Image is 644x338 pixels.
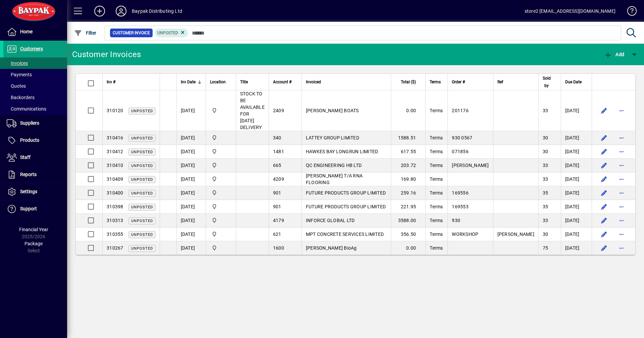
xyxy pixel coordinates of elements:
a: Products [3,132,67,149]
td: [DATE] [176,214,206,227]
span: Terms [430,204,443,209]
span: 1600 [273,245,284,251]
span: Baypak - Onekawa [210,175,232,183]
span: 310355 [107,231,123,237]
span: Account # [273,78,291,86]
td: [DATE] [176,131,206,145]
span: 310400 [107,190,123,196]
td: [DATE] [561,159,592,172]
span: 169556 [452,190,469,196]
span: Baypak - Onekawa [210,107,232,114]
button: Edit [599,146,609,157]
span: [PERSON_NAME] [497,231,534,237]
div: Sold by [543,75,557,89]
span: Payments [7,72,32,77]
a: Backorders [3,92,67,103]
span: 665 [273,163,281,168]
span: 33 [543,163,548,168]
td: [DATE] [176,172,206,186]
button: Edit [599,243,609,253]
button: Filter [72,27,98,39]
span: Support [20,206,37,211]
button: More options [616,187,627,198]
button: More options [616,160,627,171]
td: [DATE] [561,214,592,227]
span: Inv # [107,78,115,86]
div: Customer Invoices [72,49,141,60]
span: Order # [452,78,465,86]
div: Title [240,78,265,86]
td: [DATE] [176,90,206,131]
span: 35 [543,204,548,209]
span: Baypak - Onekawa [210,148,232,155]
span: 340 [273,135,281,140]
span: Terms [430,231,443,237]
div: Inv # [107,78,156,86]
button: More options [616,132,627,143]
a: Suppliers [3,115,67,132]
a: Support [3,201,67,217]
td: [DATE] [561,186,592,200]
span: 35 [543,190,548,196]
td: 0.00 [391,241,425,255]
span: Financial Year [19,227,48,232]
button: More options [616,201,627,212]
td: [DATE] [176,186,206,200]
span: Customer Invoice [113,30,150,36]
span: Unposted [131,109,153,113]
span: Invoiced [306,78,321,86]
div: Total ($) [395,78,422,86]
span: 621 [273,231,281,237]
div: Inv Date [181,78,202,86]
td: [DATE] [561,90,592,131]
span: 4179 [273,218,284,223]
span: Terms [430,108,443,113]
td: [DATE] [176,241,206,255]
span: 201176 [452,108,469,113]
a: Staff [3,149,67,166]
div: Account # [273,78,298,86]
span: Quotes [7,83,26,89]
span: Staff [20,155,31,160]
span: 310416 [107,135,123,140]
span: Products [20,137,39,143]
span: Due Date [565,78,582,86]
td: [DATE] [561,131,592,145]
span: 901 [273,204,281,209]
span: [PERSON_NAME] T/A RNA FLOORING [306,173,363,185]
span: Ref [497,78,503,86]
span: 310409 [107,176,123,182]
span: Unposted [131,136,153,140]
span: 169553 [452,204,469,209]
span: Unposted [131,177,153,182]
button: Edit [599,215,609,226]
span: 33 [543,218,548,223]
div: Baypak Distributing Ltd [132,6,182,16]
button: More options [616,174,627,184]
span: 071856 [452,149,469,154]
span: 930 [452,218,460,223]
td: 356.50 [391,227,425,241]
button: More options [616,215,627,226]
span: Baypak - Onekawa [210,162,232,169]
span: Unposted [157,31,178,35]
button: Edit [599,187,609,198]
span: INFORCE GLOBAL LTD [306,218,355,223]
span: Terms [430,78,441,86]
span: Unposted [131,233,153,237]
span: Unposted [131,219,153,223]
a: Quotes [3,80,67,92]
span: HAWKES BAY LONGRUN LIMITED [306,149,378,154]
button: More options [616,146,627,157]
span: WORKSHOP [452,231,478,237]
span: Suppliers [20,120,39,126]
button: Edit [599,174,609,184]
span: Package [24,241,43,246]
span: Baypak - Onekawa [210,134,232,141]
td: 1588.51 [391,131,425,145]
a: Communications [3,103,67,115]
span: Settings [20,189,37,194]
button: Edit [599,160,609,171]
span: Title [240,78,248,86]
span: Baypak - Onekawa [210,244,232,252]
